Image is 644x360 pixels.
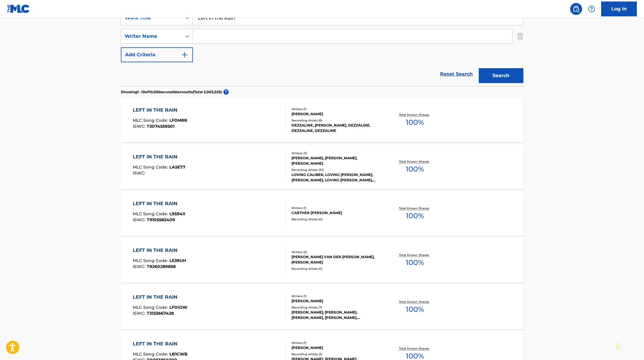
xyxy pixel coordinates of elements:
[573,5,580,13] img: search
[147,311,174,316] span: T3133667428
[399,113,431,117] p: Total Known Shares:
[133,247,186,254] div: LEFT IN THE RAIN
[147,124,174,129] span: T3074559501
[291,310,381,320] div: [PERSON_NAME], [PERSON_NAME], [PERSON_NAME], [PERSON_NAME], [PERSON_NAME]
[399,346,431,351] p: Total Known Shares:
[169,305,187,310] span: LF0IOW
[121,285,523,329] a: LEFT IN THE RAINMLC Song Code:LF0IOWISWC:T3133667428Writers (1)[PERSON_NAME]Recording Artists (7)...
[291,210,381,216] div: CARTHER [PERSON_NAME]
[399,206,431,211] p: Total Known Shares:
[570,3,582,15] a: Public Search
[133,340,188,347] div: LEFT IN THE RAIN
[291,172,381,183] div: LOVING CALIBER, LOVING [PERSON_NAME], [PERSON_NAME], LOVING [PERSON_NAME], LOVING CALIBER, LOVING...
[133,311,147,316] span: ISWC :
[121,10,523,86] form: Search Form
[291,341,381,345] div: Writers ( 1 )
[614,331,644,360] iframe: Chat Widget
[399,159,431,164] p: Total Known Shares:
[121,47,193,62] button: Add Criteria
[291,217,381,222] div: Recording Artists ( 0 )
[133,211,169,216] span: MLC Song Code :
[406,211,424,221] span: 100 %
[601,1,637,16] a: Log In
[291,151,381,155] div: Writers ( 3 )
[133,200,185,207] div: LEFT IN THE RAIN
[399,253,431,257] p: Total Known Shares:
[169,258,186,263] span: LE39UH
[406,304,424,315] span: 100 %
[181,51,188,58] img: 9d2ae6d4665cec9f34b9.svg
[133,351,169,357] span: MLC Song Code :
[121,89,222,95] p: Showing 1 - 10 of 10,000 accessible results (Total 3,963,325 )
[291,123,381,133] div: DEZZALINE, [PERSON_NAME], DEZZALINE, DEZZALINE, DEZZALINE
[479,68,523,83] button: Search
[7,4,30,13] img: MLC Logo
[291,254,381,265] div: [PERSON_NAME] VAN DER [PERSON_NAME], [PERSON_NAME]
[406,257,424,268] span: 100 %
[291,250,381,254] div: Writers ( 2 )
[616,337,620,355] div: Drag
[121,238,523,283] a: LEFT IN THE RAINMLC Song Code:LE39UHISWC:T9260289858Writers (2)[PERSON_NAME] VAN DER [PERSON_NAME...
[169,211,185,216] span: L9594X
[291,111,381,117] div: [PERSON_NAME]
[133,305,169,310] span: MLC Song Code :
[125,14,178,21] div: Work Title
[291,267,381,271] div: Recording Artists ( 0 )
[133,294,187,301] div: LEFT IN THE RAIN
[133,118,169,123] span: MLC Song Code :
[133,164,169,170] span: MLC Song Code :
[406,117,424,128] span: 100 %
[121,144,523,189] a: LEFT IN THE RAINMLC Song Code:LA5E77ISWC:Writers (3)[PERSON_NAME], [PERSON_NAME], [PERSON_NAME]Re...
[169,351,188,357] span: LB1CWB
[169,164,185,170] span: LA5E77
[133,124,147,129] span: ISWC :
[133,153,185,160] div: LEFT IN THE RAIN
[588,5,595,13] img: help
[133,258,169,263] span: MLC Song Code :
[169,118,187,123] span: LF0MR8
[147,264,176,269] span: T9260289858
[291,107,381,111] div: Writers ( 1 )
[517,29,523,44] img: Delete Criterion
[147,217,175,222] span: T9105582409
[125,33,178,40] div: Writer Name
[133,107,187,114] div: LEFT IN THE RAIN
[121,98,523,142] a: LEFT IN THE RAINMLC Song Code:LF0MR8ISWC:T3074559501Writers (1)[PERSON_NAME]Recording Artists (6)...
[133,217,147,222] span: ISWC :
[291,155,381,166] div: [PERSON_NAME], [PERSON_NAME], [PERSON_NAME]
[133,170,147,176] span: ISWC :
[291,294,381,298] div: Writers ( 1 )
[399,300,431,304] p: Total Known Shares:
[133,264,147,269] span: ISWC :
[586,3,598,15] div: Help
[291,118,381,123] div: Recording Artists ( 6 )
[291,352,381,356] div: Recording Artists ( 3 )
[291,298,381,304] div: [PERSON_NAME]
[291,206,381,210] div: Writers ( 1 )
[223,89,229,95] span: ?
[406,164,424,174] span: 100 %
[291,168,381,172] div: Recording Artists ( 32 )
[437,68,476,81] a: Reset Search
[291,305,381,310] div: Recording Artists ( 7 )
[291,345,381,350] div: [PERSON_NAME]
[121,191,523,236] a: LEFT IN THE RAINMLC Song Code:L9594XISWC:T9105582409Writers (1)CARTHER [PERSON_NAME]Recording Art...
